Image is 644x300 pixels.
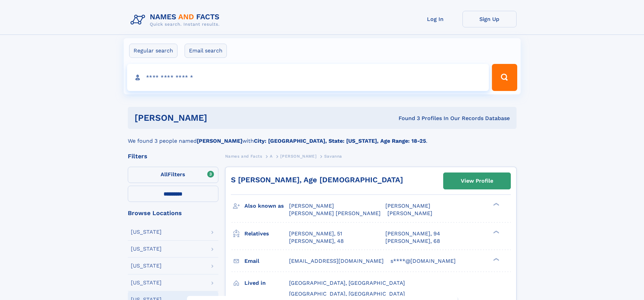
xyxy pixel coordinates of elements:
[197,138,242,144] b: [PERSON_NAME]
[244,277,289,289] h3: Lived in
[492,230,500,234] div: ❯
[303,115,510,122] div: Found 3 Profiles In Our Records Database
[244,200,289,212] h3: Also known as
[385,237,440,245] a: [PERSON_NAME], 68
[289,210,381,216] span: [PERSON_NAME] [PERSON_NAME]
[128,11,225,29] img: Logo Names and Facts
[128,129,517,145] div: We found 3 people named with .
[289,230,342,237] a: [PERSON_NAME], 51
[244,255,289,267] h3: Email
[492,257,500,261] div: ❯
[280,154,316,159] span: [PERSON_NAME]
[254,138,426,144] b: City: [GEOGRAPHIC_DATA], State: [US_STATE], Age Range: 18-25
[131,229,162,235] div: [US_STATE]
[131,263,162,269] div: [US_STATE]
[131,280,162,285] div: [US_STATE]
[289,237,344,245] a: [PERSON_NAME], 48
[462,11,517,27] a: Sign Up
[387,210,432,216] span: [PERSON_NAME]
[289,203,334,209] span: [PERSON_NAME]
[444,173,510,189] a: View Profile
[244,228,289,239] h3: Relatives
[492,202,500,207] div: ❯
[161,171,168,178] span: All
[131,246,162,252] div: [US_STATE]
[128,167,218,183] label: Filters
[289,291,405,297] span: [GEOGRAPHIC_DATA], [GEOGRAPHIC_DATA]
[225,152,262,160] a: Names and Facts
[385,230,440,237] a: [PERSON_NAME], 94
[270,152,273,160] a: A
[231,176,403,184] a: S [PERSON_NAME], Age [DEMOGRAPHIC_DATA]
[128,153,218,159] div: Filters
[185,44,227,58] label: Email search
[280,152,316,160] a: [PERSON_NAME]
[289,258,384,264] span: [EMAIL_ADDRESS][DOMAIN_NAME]
[127,64,489,91] input: search input
[385,203,430,209] span: [PERSON_NAME]
[289,280,405,286] span: [GEOGRAPHIC_DATA], [GEOGRAPHIC_DATA]
[129,44,177,58] label: Regular search
[324,154,342,159] span: Savanna
[128,210,218,216] div: Browse Locations
[270,154,273,159] span: A
[135,114,303,122] h1: [PERSON_NAME]
[408,11,462,27] a: Log In
[461,173,493,189] div: View Profile
[492,64,517,91] button: Search Button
